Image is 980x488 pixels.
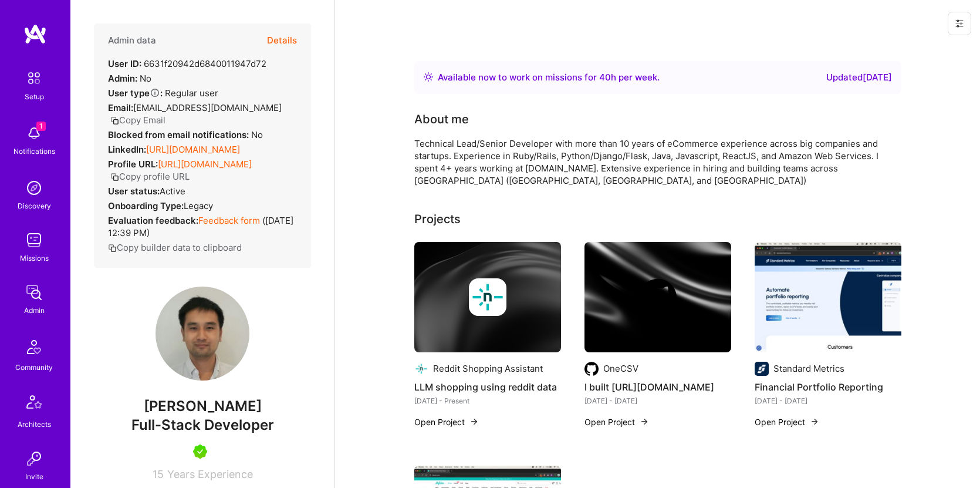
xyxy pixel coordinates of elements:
strong: Profile URL: [108,159,158,170]
div: [DATE] - [DATE] [584,395,731,407]
h4: LLM shopping using reddit data [414,379,561,395]
div: Missions [20,252,49,264]
div: No [108,72,151,85]
div: Admin [24,304,45,317]
div: Projects [414,210,461,228]
img: arrow-right [640,417,649,426]
img: Company logo [584,362,599,376]
span: [PERSON_NAME] [94,398,311,415]
strong: LinkedIn: [108,144,146,155]
button: Details [267,23,297,58]
div: Reddit Shopping Assistant [433,362,543,375]
img: Community [20,333,48,361]
div: [DATE] - [DATE] [755,395,901,407]
div: 6631f20942d6840011947d72 [108,58,266,70]
div: Community [15,361,53,373]
img: A.Teamer in Residence [193,445,207,459]
span: [EMAIL_ADDRESS][DOMAIN_NAME] [133,102,282,113]
strong: Onboarding Type: [108,200,184,211]
span: Active [160,186,185,197]
span: 1 [36,122,46,131]
img: Company logo [414,362,428,376]
button: Copy builder data to clipboard [108,241,242,254]
span: legacy [184,200,213,211]
img: teamwork [22,228,46,252]
div: Updated [DATE] [826,70,892,85]
div: Discovery [18,200,51,212]
img: logo [23,23,47,45]
img: cover [584,242,731,352]
strong: Blocked from email notifications: [108,129,251,140]
div: About me [414,110,469,128]
img: arrow-right [810,417,819,426]
span: Years Experience [167,468,253,480]
div: Notifications [13,145,55,157]
i: Help [150,87,160,98]
strong: User ID: [108,58,141,69]
div: Regular user [108,87,218,99]
img: Architects [20,390,48,418]
div: Setup [25,90,44,103]
strong: Admin: [108,73,137,84]
span: Full-Stack Developer [131,416,274,433]
div: ( [DATE] 12:39 PM ) [108,214,297,239]
img: Company logo [755,362,769,376]
img: setup [22,66,46,90]
img: User Avatar [156,287,249,381]
img: Company logo [639,278,677,316]
strong: User type : [108,87,163,99]
button: Open Project [584,416,649,428]
h4: I built [URL][DOMAIN_NAME] [584,379,731,395]
a: Feedback form [198,215,260,226]
img: Financial Portfolio Reporting [755,242,901,352]
h4: Admin data [108,35,156,46]
strong: Evaluation feedback: [108,215,198,226]
strong: Email: [108,102,133,113]
div: Architects [18,418,51,430]
button: Open Project [414,416,479,428]
button: Open Project [755,416,819,428]
button: Copy profile URL [110,170,190,183]
div: Invite [25,470,43,483]
img: Invite [22,447,46,470]
img: discovery [22,176,46,200]
a: [URL][DOMAIN_NAME] [146,144,240,155]
img: Availability [424,72,433,82]
div: No [108,129,263,141]
i: icon Copy [110,173,119,181]
span: 15 [153,468,164,480]
div: OneCSV [603,362,638,375]
div: Standard Metrics [773,362,844,375]
div: Technical Lead/Senior Developer with more than 10 years of eCommerce experience across big compan... [414,137,884,187]
strong: User status: [108,186,160,197]
img: bell [22,122,46,145]
i: icon Copy [108,244,117,253]
img: cover [414,242,561,352]
div: [DATE] - Present [414,395,561,407]
button: Copy Email [110,114,165,126]
i: icon Copy [110,116,119,125]
img: Company logo [469,278,506,316]
span: 40 [599,72,611,83]
h4: Financial Portfolio Reporting [755,379,901,395]
img: arrow-right [469,417,479,426]
img: admin teamwork [22,281,46,304]
a: [URL][DOMAIN_NAME] [158,159,252,170]
div: Available now to work on missions for h per week . [438,70,660,85]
